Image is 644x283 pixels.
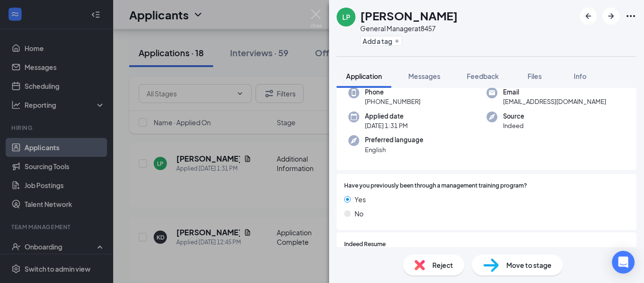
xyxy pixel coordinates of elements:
svg: Plus [394,38,400,44]
div: Open Intercom Messenger [612,251,635,274]
span: Email [503,87,606,97]
span: Indeed [503,121,524,130]
span: Yes [355,194,366,205]
svg: ArrowRight [605,10,617,22]
span: Applied date [365,111,408,121]
span: Feedback [467,72,499,80]
div: General Manager at 8457 [360,24,458,33]
span: Phone [365,87,421,97]
h1: [PERSON_NAME] [360,8,458,24]
span: Reject [432,260,453,270]
span: Have you previously been through a management training program? [344,181,527,190]
span: [EMAIL_ADDRESS][DOMAIN_NAME] [503,97,606,106]
span: Application [346,72,382,80]
svg: Ellipses [625,10,636,22]
span: Indeed Resume [344,240,386,249]
button: ArrowRight [603,8,619,25]
span: Files [528,72,542,80]
span: Messages [408,72,440,80]
span: [DATE] 1:31 PM [365,121,408,130]
span: Move to stage [506,260,552,270]
span: Info [574,72,586,80]
button: PlusAdd a tag [360,36,402,46]
svg: ArrowLeftNew [583,10,594,22]
span: Source [503,111,524,121]
span: Preferred language [365,135,423,145]
span: No [355,208,363,219]
button: ArrowLeftNew [580,8,597,25]
div: LP [342,12,350,22]
span: English [365,145,423,154]
span: [PHONE_NUMBER] [365,97,421,106]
